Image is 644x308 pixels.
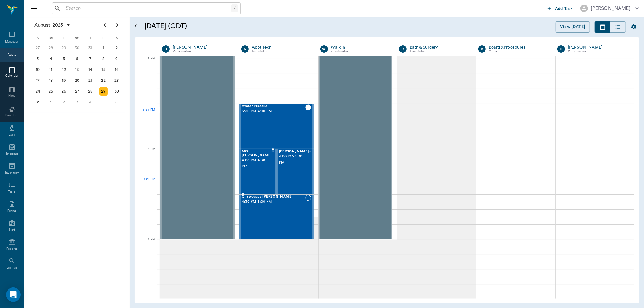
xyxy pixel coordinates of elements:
span: 4:30 PM - 5:00 PM [242,199,305,205]
div: Friday, August 8, 2025 [99,55,108,63]
div: Friday, August 15, 2025 [99,65,108,74]
div: Forms [7,209,16,213]
button: Open calendar [132,14,139,37]
div: Thursday, July 31, 2025 [86,44,95,52]
h5: [DATE] (CDT) [144,21,303,31]
div: Saturday, August 16, 2025 [112,65,121,74]
div: Imaging [6,152,18,156]
div: Saturday, September 6, 2025 [112,98,121,106]
div: B [399,45,407,53]
div: Saturday, August 30, 2025 [112,87,121,96]
div: [PERSON_NAME] [173,44,232,50]
div: 4 PM [139,146,155,161]
div: Tuesday, August 26, 2025 [60,87,68,96]
div: A [241,45,249,53]
div: D [557,45,565,53]
div: Staff [9,228,15,232]
div: Wednesday, August 13, 2025 [73,65,82,74]
button: Close drawer [28,2,40,14]
div: Tuesday, August 12, 2025 [60,65,68,74]
button: View [DATE] [556,21,590,33]
button: Previous page [99,19,111,31]
div: Friday, August 22, 2025 [99,76,108,85]
div: Thursday, August 28, 2025 [86,87,95,96]
span: [PERSON_NAME] [279,150,309,154]
a: Bath & Surgery [410,44,469,50]
a: Board &Procedures [489,44,548,50]
div: Friday, September 5, 2025 [99,98,108,106]
div: Tuesday, August 5, 2025 [60,55,68,63]
div: S [110,33,123,43]
div: Thursday, August 14, 2025 [86,65,95,74]
div: Friday, August 1, 2025 [99,44,108,52]
span: 2025 [51,21,65,29]
div: Walk In [331,44,390,50]
div: Sunday, August 31, 2025 [34,98,42,106]
button: Add Task [545,3,575,14]
div: W [320,45,328,53]
div: Wednesday, August 20, 2025 [73,76,82,85]
div: T [84,33,97,43]
span: 4:00 PM - 4:30 PM [279,154,309,166]
div: Lookup [7,266,17,270]
span: 4:00 PM - 4:30 PM [242,157,272,170]
div: Monday, September 1, 2025 [46,98,55,106]
div: Saturday, August 9, 2025 [112,55,121,63]
div: Wednesday, July 30, 2025 [73,44,82,52]
div: 3 PM [139,56,155,71]
span: Chewbacca [PERSON_NAME] [242,195,305,199]
div: Tasks [8,190,16,194]
div: Appts [8,52,16,57]
div: Monday, August 4, 2025 [46,55,55,63]
div: Sunday, August 3, 2025 [34,55,42,63]
span: 3:30 PM - 4:00 PM [242,108,305,114]
div: Open Intercom Messenger [6,287,21,302]
div: Sunday, August 24, 2025 [34,87,42,96]
div: [PERSON_NAME] [591,5,630,12]
input: Search [63,4,231,13]
div: Wednesday, August 27, 2025 [73,87,82,96]
div: Saturday, August 23, 2025 [112,76,121,85]
div: NOT_CONFIRMED, 4:00 PM - 4:30 PM [239,149,277,194]
span: August [33,21,51,29]
div: T [57,33,71,43]
div: Monday, August 18, 2025 [46,76,55,85]
button: [PERSON_NAME] [575,3,644,14]
div: Technician [252,49,311,54]
div: NOT_CONFIRMED, 4:00 PM - 4:30 PM [277,149,314,194]
a: [PERSON_NAME] [568,44,627,50]
div: Tuesday, July 29, 2025 [60,44,68,52]
button: Next page [111,19,123,31]
div: Tuesday, August 19, 2025 [60,76,68,85]
div: Sunday, August 10, 2025 [34,65,42,74]
div: Tuesday, September 2, 2025 [60,98,68,106]
div: Thursday, September 4, 2025 [86,98,95,106]
div: / [231,4,238,12]
div: B [478,45,486,53]
div: Messages [5,40,19,44]
span: MO [PERSON_NAME] [242,150,272,157]
div: F [97,33,110,43]
div: Sunday, July 27, 2025 [34,44,42,52]
div: Veterinarian [173,49,232,54]
div: Thursday, August 7, 2025 [86,55,95,63]
div: Monday, July 28, 2025 [46,44,55,52]
div: Veterinarian [331,49,390,54]
div: Labs [9,133,15,137]
a: Appt Tech [252,44,311,50]
div: Veterinarian [568,49,627,54]
button: August2025 [31,19,74,31]
div: Monday, August 11, 2025 [46,65,55,74]
div: CHECKED_OUT, 3:30 PM - 4:00 PM [239,104,314,149]
div: Today, Friday, August 29, 2025 [99,87,108,96]
div: Saturday, August 2, 2025 [112,44,121,52]
div: Sunday, August 17, 2025 [34,76,42,85]
div: Other [489,49,548,54]
div: D [162,45,170,53]
div: Technician [410,49,469,54]
div: W [71,33,84,43]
